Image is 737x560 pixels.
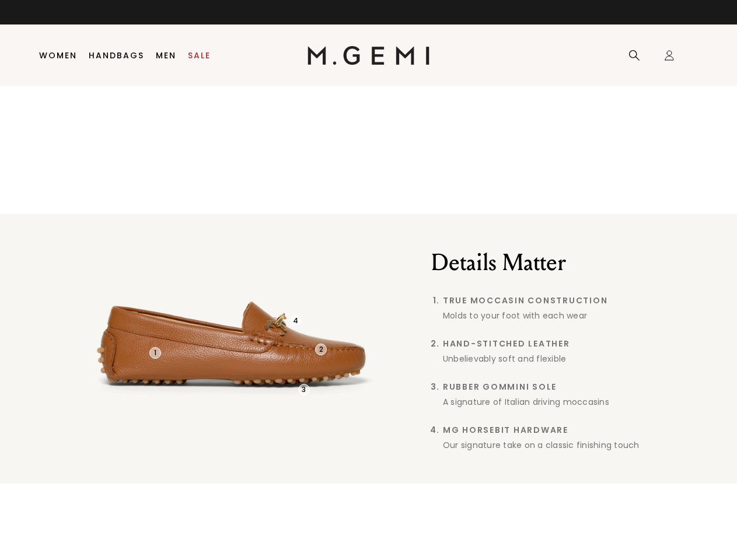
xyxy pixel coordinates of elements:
[89,51,144,60] a: Handbags
[443,339,666,348] span: Hand-Stitched Leather
[188,51,211,60] a: Sale
[443,439,666,451] div: Our signature take on a classic finishing touch
[443,353,666,365] div: Unbelievably soft and flexible
[443,382,666,391] span: Rubber Gommini Sole
[315,344,327,355] div: 2
[443,296,666,305] span: True Moccasin Construction
[298,384,310,395] div: 3
[289,315,301,327] div: 4
[308,46,429,65] img: M.Gemi
[443,396,666,408] div: A signature of Italian driving moccasins
[39,51,77,60] a: Women
[149,347,161,359] div: 1
[443,310,666,321] div: Molds to your foot with each wear
[431,249,666,276] h2: Details Matter
[156,51,176,60] a: Men
[443,425,666,435] span: MG Horsebit Hardware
